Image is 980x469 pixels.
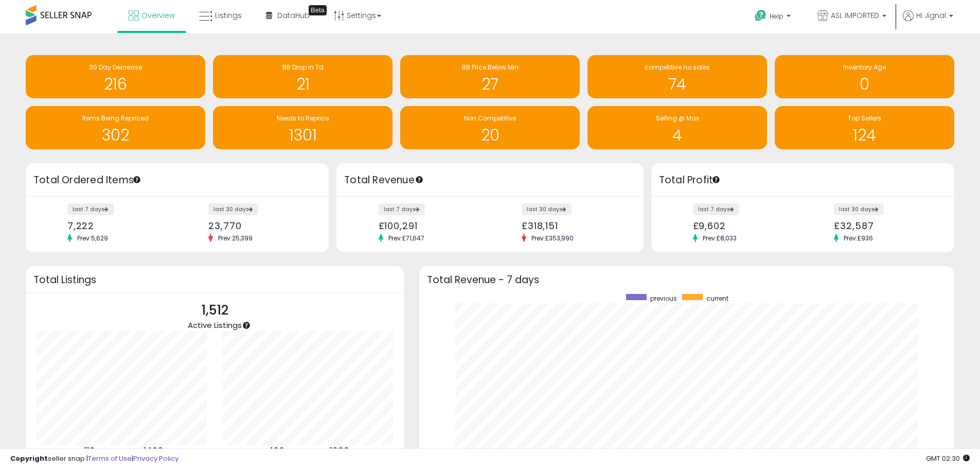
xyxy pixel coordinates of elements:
h1: 124 [780,127,949,144]
span: Help [770,12,783,21]
div: seller snap | | [10,454,179,464]
div: £318,151 [522,220,626,231]
b: 1086 [330,445,349,457]
div: £32,587 [834,220,936,231]
a: Top Sellers 124 [775,106,954,149]
label: last 30 days [522,203,572,215]
label: last 7 days [379,203,425,215]
h3: Total Revenue - 7 days [427,276,947,284]
div: Tooltip anchor [309,5,327,15]
span: Listings [215,10,242,21]
h3: Total Profit [659,173,947,187]
h3: Total Ordered Items [33,173,321,187]
span: BB Drop in 7d [282,63,324,72]
label: last 30 days [834,203,884,215]
div: Tooltip anchor [242,321,251,330]
span: BB Price Below Min [462,63,519,72]
span: 2025-09-11 02:30 GMT [926,454,970,463]
h1: 27 [405,76,575,93]
a: BB Price Below Min 27 [400,55,580,98]
span: current [706,294,728,303]
span: Prev: £8,033 [698,234,742,242]
a: BB Drop in 7d 21 [213,55,393,98]
strong: Copyright [10,454,48,463]
span: Non Competitive [464,114,516,123]
span: Selling @ Max [656,114,699,123]
span: Active Listings [188,320,242,331]
span: Prev: 25,399 [213,234,258,242]
div: Tooltip anchor [132,175,141,184]
div: 7,222 [67,220,170,231]
span: Prev: £71,647 [383,234,430,242]
span: Hi Jignal [916,10,946,21]
label: last 7 days [67,203,114,215]
i: Get Help [754,9,767,22]
a: Selling @ Max 4 [587,106,767,149]
div: 23,770 [208,220,311,231]
div: Tooltip anchor [711,175,721,184]
b: 110 [84,445,95,457]
span: previous [650,294,677,303]
span: Prev: £936 [839,234,878,242]
div: £9,602 [693,220,795,231]
a: competitive no sales 74 [587,55,767,98]
h1: 216 [31,76,200,93]
label: last 30 days [208,203,258,215]
span: Items Being Repriced [82,114,149,123]
a: 30 Day Decrease 216 [26,55,205,98]
span: Prev: £353,990 [526,234,579,242]
a: Privacy Policy [133,454,179,463]
b: 1402 [144,445,163,457]
p: 1,512 [188,301,242,320]
h1: 20 [405,127,575,144]
span: DataHub [277,10,310,21]
a: Items Being Repriced 302 [26,106,205,149]
h1: 302 [31,127,200,144]
b: 426 [268,445,284,457]
h1: 21 [218,76,387,93]
a: Inventory Age 0 [775,55,954,98]
span: competitive no sales [645,63,710,72]
span: Prev: 5,629 [72,234,113,242]
a: Help [746,2,801,33]
h1: 0 [780,76,949,93]
a: Hi Jignal [903,10,953,33]
h1: 4 [593,127,762,144]
span: Overview [141,10,175,21]
div: £100,291 [379,220,483,231]
h1: 74 [593,76,762,93]
span: Inventory Age [843,63,886,72]
label: last 7 days [693,203,739,215]
h3: Total Revenue [344,173,636,187]
span: Needs to Reprice [277,114,329,123]
a: Needs to Reprice 1301 [213,106,393,149]
h1: 1301 [218,127,387,144]
span: 30 Day Decrease [90,63,142,72]
a: Non Competitive 20 [400,106,580,149]
div: Tooltip anchor [415,175,424,184]
h3: Total Listings [33,276,396,284]
a: Terms of Use [88,454,132,463]
span: Top Sellers [848,114,881,123]
span: ASL IMPORTED [831,10,879,21]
